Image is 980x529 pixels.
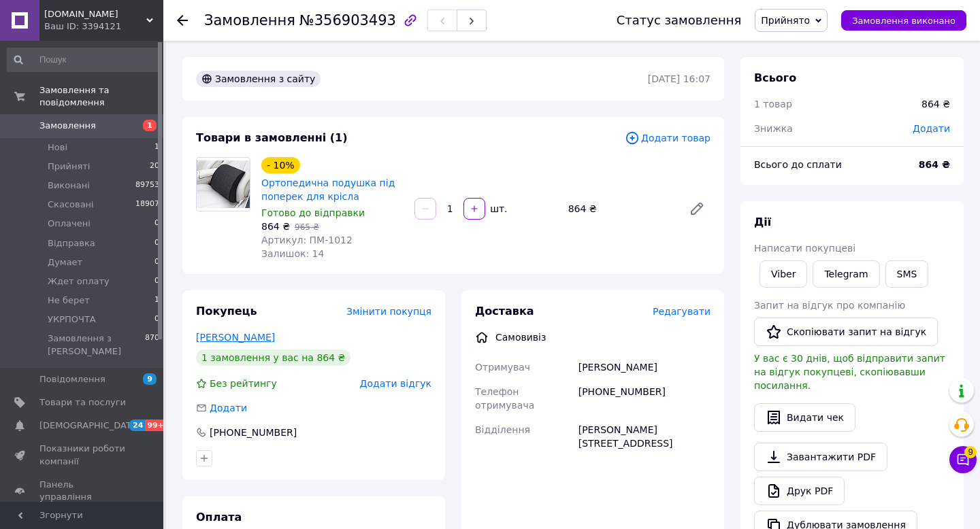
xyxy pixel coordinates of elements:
span: Замовлення та повідомлення [39,84,163,109]
span: 1 [154,141,159,154]
span: Скасовані [48,199,94,211]
span: Прийняті [48,160,90,173]
span: У вас є 30 днів, щоб відправити запит на відгук покупцеві, скопіювавши посилання. [754,353,945,391]
a: Viber [759,260,807,288]
span: №356903493 [299,12,396,29]
span: Редагувати [653,306,710,317]
div: Статус замовлення [617,14,742,27]
span: Запит на відгук про компанію [754,300,905,311]
button: Замовлення виконано [841,10,966,31]
span: Shopka.com.ua [44,8,146,20]
span: Всього [754,71,796,84]
img: Ортопедична подушка під поперек для крісла [197,160,250,207]
span: Без рейтингу [210,378,277,389]
div: [PHONE_NUMBER] [576,379,713,417]
div: [PERSON_NAME][STREET_ADDRESS] [576,417,713,456]
span: 1 [154,294,159,307]
span: 99+ [145,420,167,431]
b: 864 ₴ [919,159,950,170]
div: 864 ₴ [921,97,950,111]
span: Не берет [48,294,90,307]
span: [DEMOGRAPHIC_DATA] [39,420,140,432]
a: Telegram [813,260,879,288]
span: УКРПОЧТА [48,313,96,326]
span: 0 [154,237,159,250]
button: Чат з покупцем9 [949,446,977,473]
span: Замовлення [204,12,295,29]
span: Замовлення [39,120,96,132]
button: Скопіювати запит на відгук [754,318,938,346]
span: 24 [129,420,145,431]
span: Ждет оплату [48,275,110,288]
span: Оплачені [48,218,91,230]
span: Артикул: ПМ-1012 [261,235,353,245]
div: Самовивіз [492,330,549,344]
span: Написати покупцеві [754,243,855,254]
span: 0 [154,313,159,326]
div: Повернутися назад [177,14,188,27]
span: Отримувач [475,362,530,373]
span: 0 [154,275,159,288]
span: Знижка [754,123,793,134]
span: Дії [754,216,771,228]
span: Додати [913,123,950,134]
span: Додати товар [625,131,710,146]
span: Змінити покупця [346,306,431,317]
span: 870 [145,332,159,357]
div: Замовлення з сайту [196,71,321,87]
span: Замовлення виконано [852,16,955,26]
div: [PHONE_NUMBER] [208,426,298,439]
span: Готово до відправки [261,207,365,218]
span: 18907 [135,199,159,211]
span: Панель управління [39,479,126,503]
span: 20 [150,160,159,173]
span: Нові [48,141,67,154]
span: Оплата [196,511,242,524]
span: Товари та послуги [39,396,126,409]
span: Телефон отримувача [475,386,534,411]
span: Доставка [475,305,534,318]
span: Замовлення з [PERSON_NAME] [48,332,145,357]
span: 0 [154,218,159,230]
span: Покупець [196,305,257,318]
a: [PERSON_NAME] [196,332,275,343]
button: Видати чек [754,403,855,432]
span: 1 [143,120,157,131]
a: Редагувати [683,195,710,222]
span: Товари в замовленні (1) [196,131,348,144]
a: Друк PDF [754,477,845,505]
span: Залишок: 14 [261,248,324,259]
span: Прийнято [761,15,810,26]
input: Пошук [7,48,161,72]
div: шт. [487,202,508,216]
button: SMS [885,260,929,288]
a: Завантажити PDF [754,443,887,471]
span: Думает [48,256,82,269]
div: Ваш ID: 3394121 [44,20,163,33]
span: 9 [143,373,157,385]
span: Повідомлення [39,373,105,386]
span: 9 [964,446,977,458]
span: 1 товар [754,99,792,109]
div: 864 ₴ [563,199,678,218]
span: 864 ₴ [261,221,290,232]
div: 1 замовлення у вас на 864 ₴ [196,349,350,366]
div: [PERSON_NAME] [576,355,713,379]
a: Ортопедична подушка під поперек для крісла [261,177,395,202]
span: Додати відгук [360,378,431,389]
div: - 10% [261,157,300,173]
span: Показники роботи компанії [39,443,126,467]
time: [DATE] 16:07 [648,73,710,84]
span: 965 ₴ [295,222,319,232]
span: Всього до сплати [754,159,842,170]
span: 0 [154,256,159,269]
span: 89753 [135,180,159,192]
span: Відправка [48,237,95,250]
span: Додати [210,403,247,413]
span: Виконані [48,180,90,192]
span: Відділення [475,424,530,435]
